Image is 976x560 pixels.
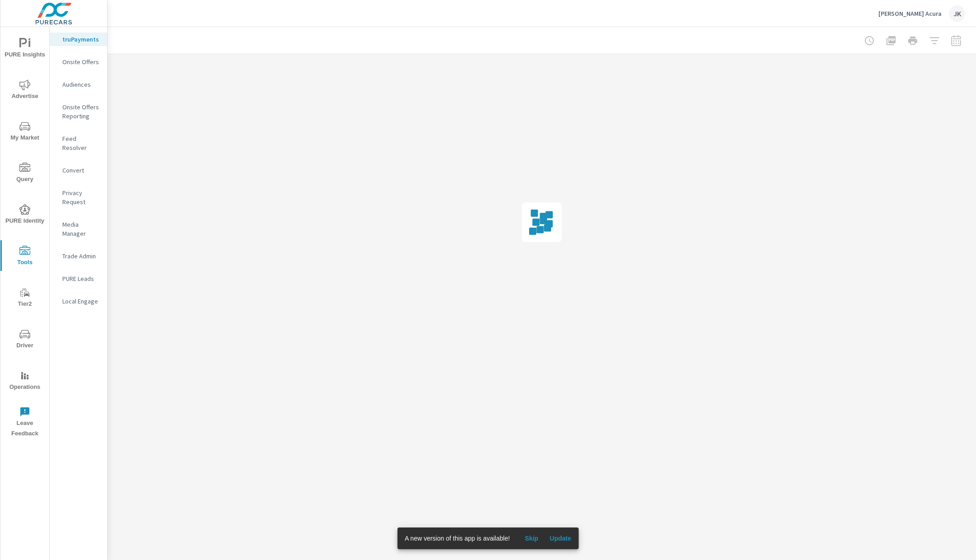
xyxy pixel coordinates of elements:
p: Privacy Request [62,188,100,206]
p: Onsite Offers Reporting [62,103,100,121]
p: truPayments [62,35,100,44]
div: Onsite Offers [50,55,107,69]
div: truPayments [50,33,107,46]
button: Update [546,531,575,546]
span: Update [549,534,571,542]
p: Onsite Offers [62,57,100,66]
p: Feed Resolver [62,134,100,152]
div: Local Engage [50,294,107,308]
div: Onsite Offers Reporting [50,100,107,123]
span: PURE Identity [3,204,47,226]
span: Tools [3,246,47,268]
div: nav menu [0,27,49,443]
span: Query [3,163,47,185]
div: Feed Resolver [50,132,107,154]
p: [PERSON_NAME] Acura [878,9,942,18]
span: Driver [3,329,47,351]
span: Skip [521,534,542,542]
p: Convert [62,166,100,175]
div: Convert [50,163,107,177]
p: Media Manager [62,220,100,238]
button: Skip [517,531,546,546]
div: JK [949,5,965,22]
p: PURE Leads [62,274,100,283]
span: PURE Insights [3,38,47,60]
p: Local Engage [62,297,100,306]
p: Audiences [62,80,100,89]
div: Privacy Request [50,186,107,209]
span: Operations [3,370,47,392]
span: Leave Feedback [3,406,47,439]
div: PURE Leads [50,272,107,285]
div: Audiences [50,78,107,91]
p: Trade Admin [62,252,100,261]
span: My Market [3,121,47,143]
span: A new version of this app is available! [405,535,510,542]
div: Trade Admin [50,249,107,263]
div: Media Manager [50,218,107,240]
span: Tier2 [3,287,47,309]
span: Advertise [3,79,47,102]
